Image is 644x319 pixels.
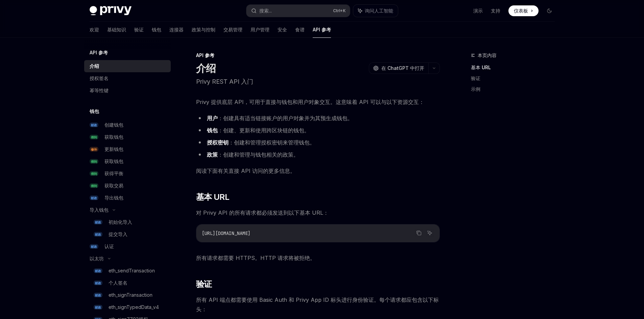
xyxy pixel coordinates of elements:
[223,22,242,38] a: 交易管理
[84,155,171,167] a: 得到获取钱包
[196,99,424,105] font: Privy 提供底层 API，可用于直接与钱包和用户对象交互。这意味着 API 可以与以下资源交互：
[84,167,171,180] a: 得到获得平衡
[152,27,161,32] font: 钱包
[246,5,350,17] button: 搜索...Ctrl+K
[84,289,171,301] a: 邮政eth_signTransaction
[381,65,424,71] font: 在 ChatGPT 中打开
[192,27,215,32] font: 政策与控制
[196,52,214,58] font: API 参考
[91,160,97,163] font: 得到
[84,192,171,204] a: 邮政导出钱包
[104,195,123,201] font: 导出钱包
[229,139,315,146] font: ：创建和管理授权密钥来管理钱包。
[278,22,287,38] a: 安全
[95,233,101,236] font: 邮政
[95,305,101,309] font: 邮政
[84,277,171,289] a: 邮政个人签名
[192,22,215,38] a: 政策与控制
[425,229,434,237] button: 询问人工智能
[414,229,423,237] button: 复制代码块中的内容
[223,27,242,32] font: 交易管理
[473,8,483,14] font: 演示
[196,62,216,74] font: 介绍
[104,243,114,249] font: 认证
[91,123,97,127] font: 邮政
[95,269,101,273] font: 邮政
[95,293,101,297] font: 邮政
[109,280,127,286] font: 个人签名
[365,8,393,14] font: 询问人工智能
[278,27,287,32] font: 安全
[91,172,97,176] font: 得到
[169,27,184,32] font: 连接器
[109,231,127,237] font: 提交导入
[107,27,126,32] font: 基础知识
[90,108,99,114] font: 钱包
[91,184,97,188] font: 得到
[471,62,560,73] a: 基本 URL
[84,240,171,252] a: 邮政认证
[259,8,272,14] font: 搜索...
[84,301,171,313] a: 邮政eth_signTypedData_v4
[109,268,155,273] font: eth_sendTransaction
[478,52,497,58] font: 本页内容
[84,143,171,155] a: 修补更新钱包
[90,75,109,81] font: 授权签名
[107,22,126,38] a: 基础知识
[207,115,218,122] font: 用户
[491,7,500,14] a: 支持
[104,158,123,164] font: 获取钱包
[91,148,97,151] font: 修补
[90,256,104,261] font: 以太坊
[91,135,97,139] font: 得到
[313,22,331,38] a: API 参考
[95,281,101,285] font: 邮政
[340,8,346,13] font: +K
[196,167,295,174] font: 阅读下面有关直接 API 访问的更多信息。
[84,84,171,97] a: 幂等性键
[90,207,109,213] font: 导入钱包
[218,127,310,134] font: ：创建、更新和使用跨区块链的钱包。
[473,7,483,14] a: 演示
[91,196,97,200] font: 邮政
[84,60,171,72] a: 介绍
[169,22,184,38] a: 连接器
[471,73,560,84] a: 验证
[90,27,99,32] font: 欢迎
[104,146,123,152] font: 更新钱包
[295,22,305,38] a: 食谱
[514,8,528,14] font: 仪表板
[196,255,315,261] font: 所有请求都需要 HTTPS。HTTP 请求将被拒绝。
[196,209,329,216] font: 对 Privy API 的所有请求都必须发送到以下基本 URL：
[471,86,480,92] font: 示例
[218,151,299,158] font: ：创建和管理与钱包相关的政策。
[207,127,218,134] font: 钱包
[90,6,132,16] img: 深色标志
[90,50,108,55] font: API 参考
[333,8,340,13] font: Ctrl
[207,139,229,146] font: 授权密钥
[251,22,269,38] a: 用户管理
[84,119,171,131] a: 邮政创建钱包
[313,27,331,32] font: API 参考
[196,279,212,289] font: 验证
[471,64,491,70] font: 基本 URL
[109,219,132,225] font: 初始化导入
[90,87,109,93] font: 幂等性键
[84,216,171,228] a: 邮政初始化导入
[491,8,500,14] font: 支持
[84,72,171,84] a: 授权签名
[104,122,123,128] font: 创建钱包
[84,265,171,277] a: 邮政eth_sendTransaction
[207,151,218,158] font: 政策
[196,192,229,202] font: 基本 URL
[90,63,99,69] font: 介绍
[90,22,99,38] a: 欢迎
[95,220,101,224] font: 邮政
[202,230,251,236] span: [URL][DOMAIN_NAME]
[84,228,171,240] a: 邮政提交导入
[84,131,171,143] a: 得到获取钱包
[508,5,539,16] a: 仪表板
[152,22,161,38] a: 钱包
[544,5,555,16] button: 切换暗模式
